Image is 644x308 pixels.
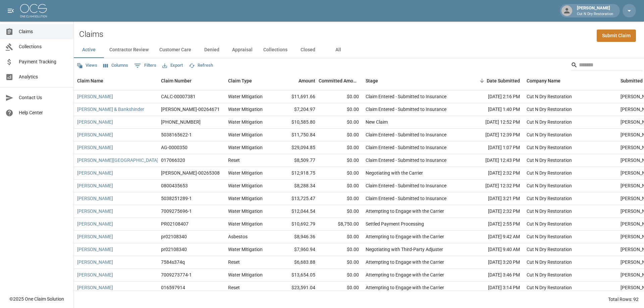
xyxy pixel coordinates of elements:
div: $8,509.77 [275,154,319,167]
div: Reset [228,284,240,291]
button: Appraisal [227,42,258,58]
div: Negotiating with Third-Party Adjuster [366,246,443,253]
div: Settled Payment Processing [366,221,424,227]
div: Date Submitted [487,71,520,90]
div: Cut N Dry Restoration [527,182,572,189]
a: [PERSON_NAME] [77,195,113,202]
div: Cut N Dry Restoration [527,119,572,125]
div: [DATE] 2:32 PM [463,167,523,180]
a: [PERSON_NAME] [77,284,113,291]
button: Export [161,60,184,71]
div: Water Mitigation [228,195,263,202]
div: [DATE] 3:21 PM [463,192,523,205]
div: $10,692.79 [275,218,319,231]
div: $7,204.97 [275,103,319,116]
div: Committed Amount [319,71,362,90]
div: [DATE] 2:16 PM [463,90,523,103]
div: Negotiating with the Carrier [366,170,423,176]
div: $0.00 [319,167,362,180]
div: Water Mitigation [228,93,263,100]
div: 5038165622-1 [161,131,192,138]
div: Cut N Dry Restoration [527,106,572,113]
button: Show filters [132,60,158,71]
div: Water Mitigation [228,271,263,278]
div: $11,691.66 [275,90,319,103]
div: Cut N Dry Restoration [527,195,572,202]
div: Claim Entered - Submitted to Insurance [366,106,446,113]
div: Water Mitigation [228,182,263,189]
div: $8,750.00 [319,218,362,231]
div: $7,960.94 [275,243,319,256]
span: Help Center [19,109,68,116]
button: All [323,42,353,58]
button: Active [74,42,104,58]
div: Claim Name [77,71,103,90]
a: [PERSON_NAME] [77,208,113,214]
div: Water Mitigation [228,221,263,227]
div: [DATE] 3:14 PM [463,282,523,294]
div: [DATE] 2:55 PM [463,218,523,231]
button: Refresh [187,60,215,71]
div: Water Mitigation [228,106,263,113]
div: $0.00 [319,256,362,269]
div: pr02108340 [161,246,187,253]
div: AG-0000350 [161,144,187,151]
div: Water Mitigation [228,246,263,253]
div: Claim Entered - Submitted to Insurance [366,195,446,202]
div: Asbestos [228,233,248,240]
button: Sort [477,76,487,85]
div: dynamic tabs [74,42,644,58]
a: [PERSON_NAME] [77,93,113,100]
div: $0.00 [319,90,362,103]
div: 01-008-942649 [161,119,201,125]
div: $12,044.54 [275,205,319,218]
div: 0800435653 [161,182,188,189]
div: Claim Entered - Submitted to Insurance [366,93,446,100]
span: Payment Tracking [19,58,68,65]
div: $0.00 [319,192,362,205]
div: Claim Entered - Submitted to Insurance [366,157,446,164]
div: Cut N Dry Restoration [527,246,572,253]
div: Stage [362,71,463,90]
div: 5038251289-1 [161,195,192,202]
div: Attempting to Engage with the Carrier [366,271,444,278]
div: Claim Entered - Submitted to Insurance [366,144,446,151]
div: Cut N Dry Restoration [527,208,572,214]
div: Amount [275,71,319,90]
div: 7584s374q [161,259,185,265]
span: Analytics [19,73,68,80]
button: Closed [293,42,323,58]
span: Collections [19,43,68,50]
a: [PERSON_NAME] [77,233,113,240]
div: $10,585.80 [275,116,319,129]
div: $12,918.75 [275,167,319,180]
div: $0.00 [319,103,362,116]
div: Company Name [523,71,617,90]
div: Reset [228,259,240,265]
div: [PERSON_NAME] [574,5,616,17]
div: [DATE] 12:39 PM [463,129,523,141]
a: [PERSON_NAME] [77,271,113,278]
div: Cut N Dry Restoration [527,144,572,151]
div: Cut N Dry Restoration [527,157,572,164]
a: [PERSON_NAME] [77,170,113,176]
div: Committed Amount [319,71,359,90]
div: New Claim [366,119,388,125]
p: Cut N Dry Restoration [577,11,613,17]
div: $6,683.88 [275,256,319,269]
div: Cut N Dry Restoration [527,284,572,291]
a: [PERSON_NAME][GEOGRAPHIC_DATA] [77,157,158,164]
div: Water Mitigation [228,208,263,214]
div: Water Mitigation [228,119,263,125]
div: $13,725.47 [275,192,319,205]
div: Reset [228,157,240,164]
div: [DATE] 12:52 PM [463,116,523,129]
div: $0.00 [319,141,362,154]
div: Cut N Dry Restoration [527,93,572,100]
div: $29,094.85 [275,141,319,154]
div: [DATE] 1:40 PM [463,103,523,116]
div: Attempting to Engage with the Carrier [366,259,444,265]
div: [DATE] 12:43 PM [463,154,523,167]
div: Water Mitigation [228,144,263,151]
div: PR02108407 [161,221,189,227]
